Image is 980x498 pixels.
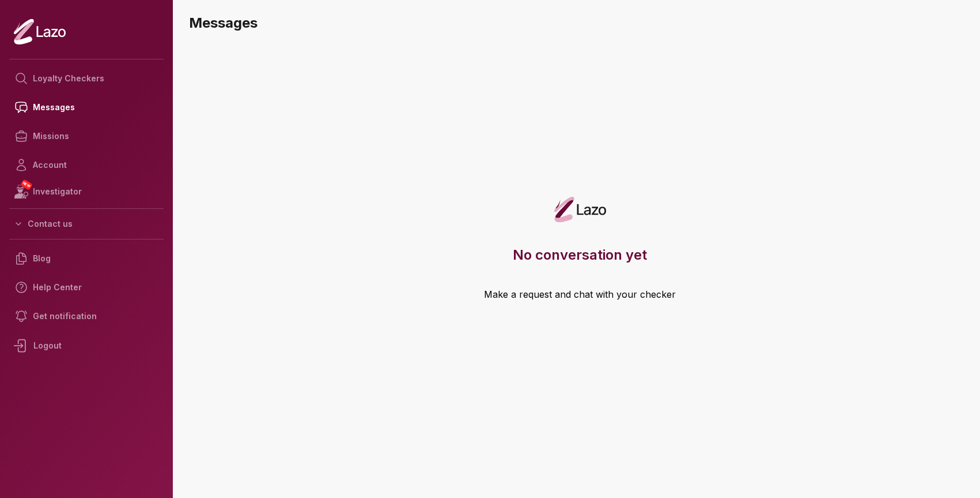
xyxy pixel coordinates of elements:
[9,64,164,93] a: Loyalty Checkers
[9,244,164,273] a: Blog
[9,179,164,204] a: NEWInvestigator
[20,179,33,190] span: NEW
[513,246,647,264] h3: No conversation yet
[484,287,676,324] a: Make a request and chat with your checker
[189,14,971,32] h3: Messages
[9,273,164,302] a: Help Center
[9,122,164,151] a: Missions
[9,214,164,234] button: Contact us
[9,151,164,179] a: Account
[9,302,164,331] a: Get notification
[9,331,164,361] div: Logout
[9,93,164,122] a: Messages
